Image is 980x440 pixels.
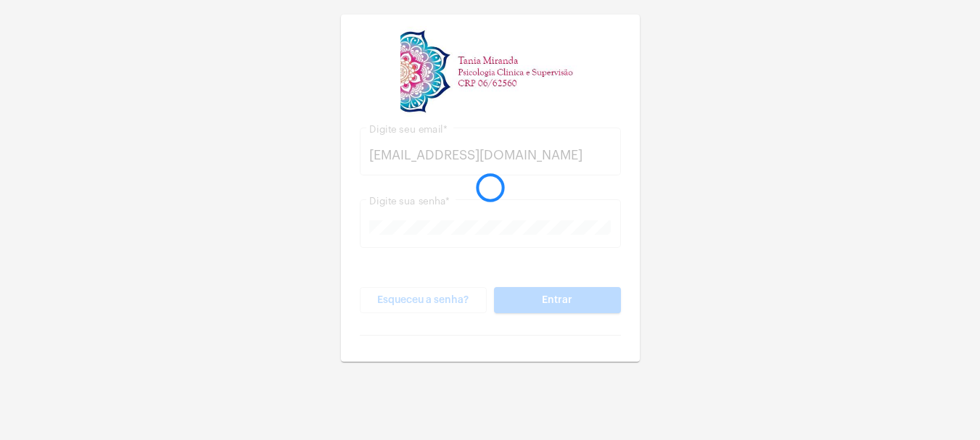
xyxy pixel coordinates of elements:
[377,295,469,305] span: Esqueceu a senha?
[360,287,487,313] button: Esqueceu a senha?
[369,148,611,162] input: Digite seu email
[494,287,621,313] button: Entrar
[400,26,580,117] img: 82f91219-cc54-a9e9-c892-318f5ec67ab1.jpg
[542,295,572,305] span: Entrar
